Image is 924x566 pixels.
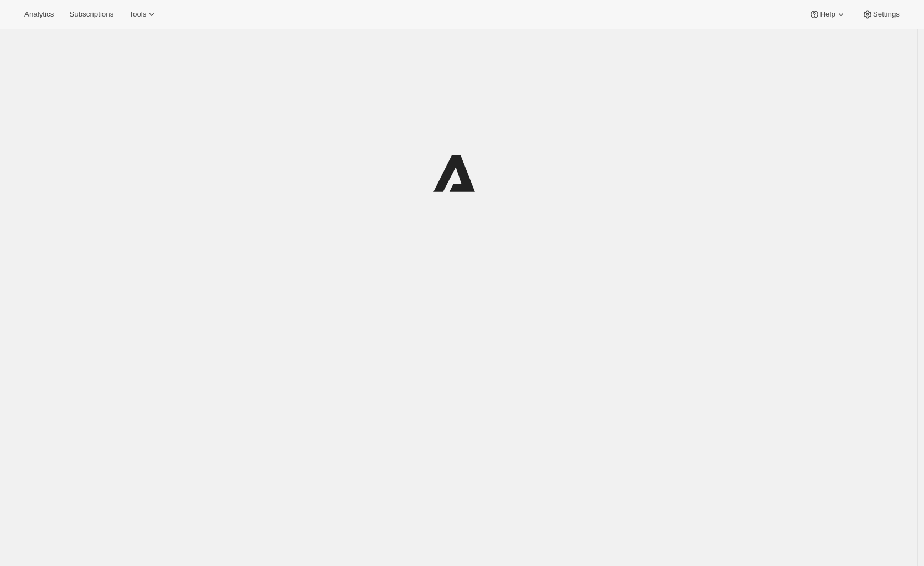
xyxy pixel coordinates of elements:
[63,7,120,22] button: Subscriptions
[802,7,853,22] button: Help
[820,10,835,19] span: Help
[129,10,146,19] span: Tools
[18,7,60,22] button: Analytics
[122,7,164,22] button: Tools
[873,10,900,19] span: Settings
[24,10,54,19] span: Analytics
[69,10,113,19] span: Subscriptions
[855,7,906,22] button: Settings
